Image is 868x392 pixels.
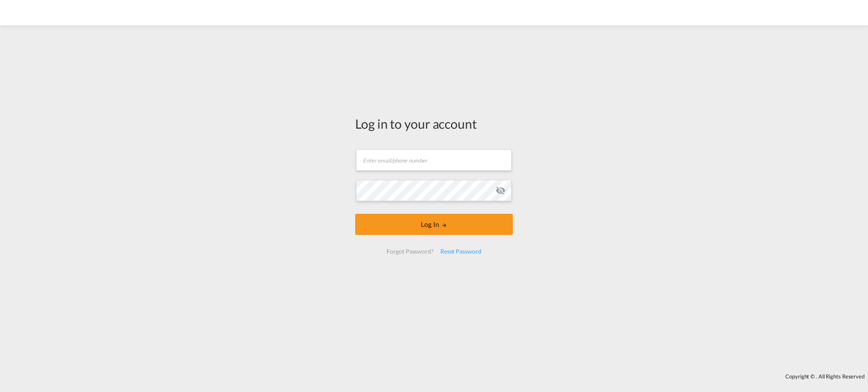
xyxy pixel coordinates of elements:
md-icon: icon-eye-off [495,185,506,196]
div: Log in to your account [355,115,513,133]
input: Enter email/phone number [356,149,512,171]
div: Forgot Password? [383,244,437,259]
button: LOGIN [355,214,513,235]
div: Reset Password [437,244,485,259]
